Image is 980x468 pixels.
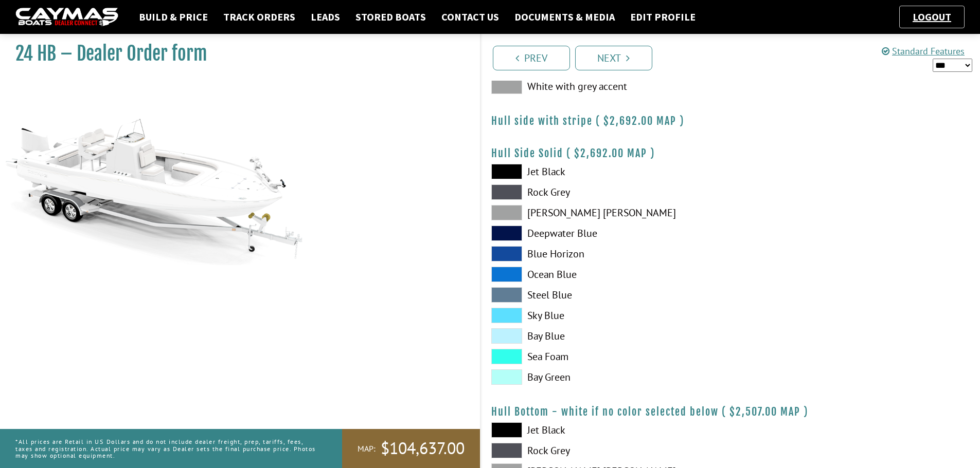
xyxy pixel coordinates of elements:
label: [PERSON_NAME] [PERSON_NAME] [491,205,720,220]
a: Contact Us [436,10,504,24]
span: $104,637.00 [381,438,465,459]
h1: 24 HB – Dealer Order form [15,42,454,65]
a: Build & Price [134,10,213,24]
label: Blue Horizon [491,246,720,261]
a: Next [575,46,652,70]
span: $2,507.00 MAP [729,405,800,418]
a: Edit Profile [625,10,701,24]
a: Prev [493,46,570,70]
h4: Hull Bottom - white if no color selected below ( ) [491,405,970,418]
img: caymas-dealer-connect-2ed40d3bc7270c1d8d7ffb4b79bf05adc795679939227970def78ec6f6c03838.gif [15,8,118,27]
a: MAP:$104,637.00 [342,429,480,468]
label: Rock Grey [491,443,720,458]
label: Bay Green [491,369,720,385]
a: Leads [306,10,345,24]
a: Logout [907,10,956,23]
label: Bay Blue [491,328,720,344]
label: Steel Blue [491,287,720,303]
a: Track Orders [218,10,300,24]
label: Rock Grey [491,184,720,200]
p: *All prices are Retail in US Dollars and do not include dealer freight, prep, tariffs, fees, taxe... [15,433,319,464]
a: Standard Features [882,45,965,57]
label: Deepwater Blue [491,226,720,241]
span: $2,692.00 MAP [574,147,647,160]
label: White with grey accent [491,79,720,94]
h4: Hull Side Solid ( ) [491,147,970,160]
span: MAP: [358,443,376,454]
label: Jet Black [491,422,720,438]
a: Stored Boats [350,10,431,24]
a: Documents & Media [509,10,620,24]
label: Jet Black [491,164,720,179]
h4: Hull side with stripe ( ) [491,115,970,127]
label: Sky Blue [491,308,720,323]
label: Ocean Blue [491,267,720,282]
span: $2,692.00 MAP [603,115,676,127]
label: Sea Foam [491,349,720,364]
